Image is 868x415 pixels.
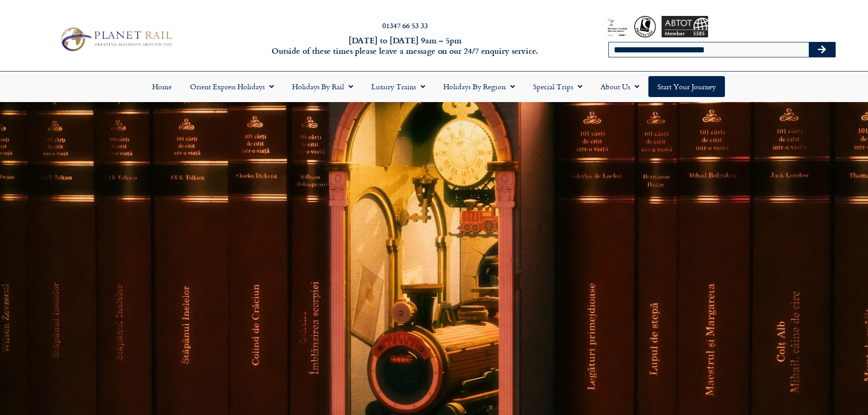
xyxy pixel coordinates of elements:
[809,42,835,57] button: Search
[648,76,725,97] a: Start your Journey
[5,76,863,97] nav: Menu
[362,76,434,97] a: Luxury Trains
[283,76,362,97] a: Holidays by Rail
[56,25,175,54] img: Planet Rail Train Holidays Logo
[591,76,648,97] a: About Us
[434,76,524,97] a: Holidays by Region
[234,35,576,56] h6: [DATE] to [DATE] 9am – 5pm Outside of these times please leave a message on our 24/7 enquiry serv...
[524,76,591,97] a: Special Trips
[143,76,181,97] a: Home
[382,20,428,31] a: 01347 66 53 33
[181,76,283,97] a: Orient Express Holidays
